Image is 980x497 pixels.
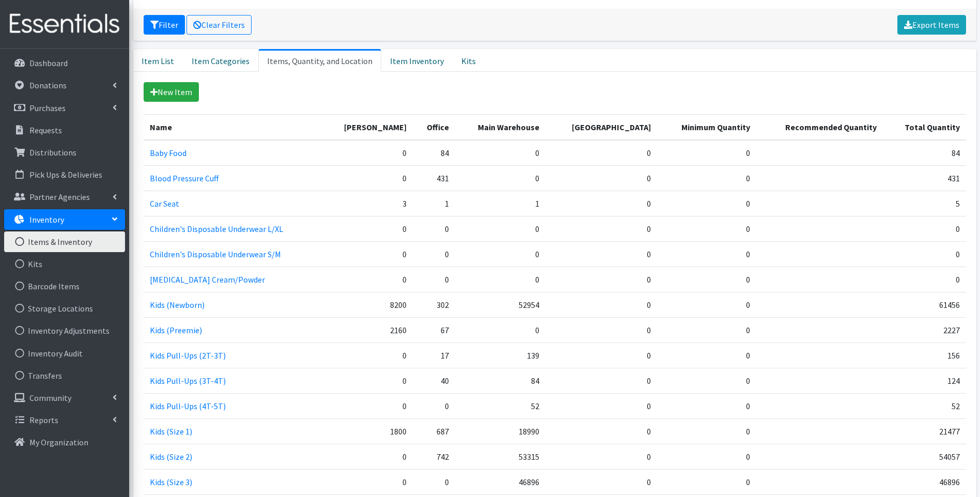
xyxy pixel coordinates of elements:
[150,401,226,411] a: Kids Pull-Ups (4T-5T)
[883,241,966,267] td: 0
[321,267,413,292] td: 0
[657,393,756,418] td: 0
[144,15,185,35] button: Filter
[321,317,413,343] td: 2160
[321,241,413,267] td: 0
[455,393,546,418] td: 52
[144,114,322,140] th: Name
[4,231,125,252] a: Items & Inventory
[4,387,125,408] a: Community
[4,320,125,341] a: Inventory Adjustments
[413,343,455,368] td: 17
[413,469,455,494] td: 0
[546,292,657,317] td: 0
[657,140,756,166] td: 0
[150,249,281,259] a: Children's Disposable Underwear S/M
[883,368,966,393] td: 124
[455,368,546,393] td: 84
[321,140,413,166] td: 0
[150,224,283,234] a: Children's Disposable Underwear L/XL
[657,114,756,140] th: Minimum Quantity
[133,49,183,72] a: Item List
[4,7,125,41] img: HumanEssentials
[4,75,125,96] a: Donations
[883,418,966,444] td: 21477
[413,267,455,292] td: 0
[413,317,455,343] td: 67
[321,469,413,494] td: 0
[29,147,76,158] p: Distributions
[4,254,125,274] a: Kits
[144,82,199,102] a: New Item
[546,241,657,267] td: 0
[150,426,192,437] a: Kids (Size 1)
[455,317,546,343] td: 0
[321,191,413,216] td: 3
[4,209,125,230] a: Inventory
[258,49,381,72] a: Items, Quantity, and Location
[413,241,455,267] td: 0
[413,165,455,191] td: 431
[657,241,756,267] td: 0
[883,165,966,191] td: 431
[883,343,966,368] td: 156
[413,368,455,393] td: 40
[4,142,125,163] a: Distributions
[455,241,546,267] td: 0
[321,292,413,317] td: 8200
[150,198,179,209] a: Car Seat
[546,165,657,191] td: 0
[4,298,125,319] a: Storage Locations
[4,276,125,297] a: Barcode Items
[150,452,192,462] a: Kids (Size 2)
[756,114,883,140] th: Recommended Quantity
[29,58,68,68] p: Dashboard
[455,267,546,292] td: 0
[883,216,966,241] td: 0
[150,376,226,386] a: Kids Pull-Ups (3T-4T)
[150,274,265,285] a: [MEDICAL_DATA] Cream/Powder
[4,432,125,453] a: My Organization
[29,80,67,90] p: Donations
[546,317,657,343] td: 0
[150,477,192,487] a: Kids (Size 3)
[455,469,546,494] td: 46896
[29,192,90,202] p: Partner Agencies
[455,216,546,241] td: 0
[546,267,657,292] td: 0
[657,292,756,317] td: 0
[883,444,966,469] td: 54057
[4,410,125,430] a: Reports
[455,191,546,216] td: 1
[4,365,125,386] a: Transfers
[657,418,756,444] td: 0
[455,343,546,368] td: 139
[413,393,455,418] td: 0
[321,418,413,444] td: 1800
[321,343,413,368] td: 0
[455,444,546,469] td: 53315
[29,393,71,403] p: Community
[657,267,756,292] td: 0
[546,140,657,166] td: 0
[4,98,125,118] a: Purchases
[897,15,966,35] a: Export Items
[183,49,258,72] a: Item Categories
[657,165,756,191] td: 0
[657,444,756,469] td: 0
[657,343,756,368] td: 0
[657,368,756,393] td: 0
[321,393,413,418] td: 0
[413,418,455,444] td: 687
[883,267,966,292] td: 0
[321,368,413,393] td: 0
[4,120,125,141] a: Requests
[546,418,657,444] td: 0
[321,114,413,140] th: [PERSON_NAME]
[546,368,657,393] td: 0
[321,444,413,469] td: 0
[546,343,657,368] td: 0
[413,292,455,317] td: 302
[455,418,546,444] td: 18990
[455,114,546,140] th: Main Warehouse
